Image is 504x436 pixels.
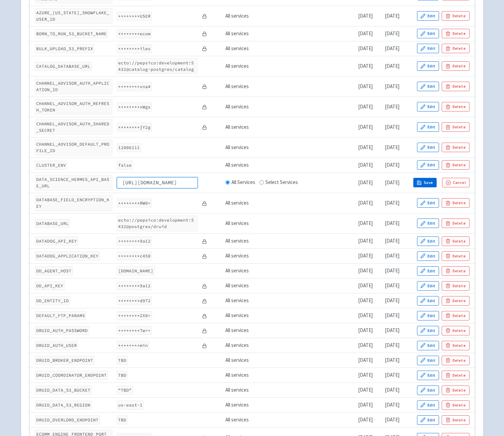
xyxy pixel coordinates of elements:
[385,179,399,186] time: [DATE]
[442,44,469,53] button: Delete
[35,400,92,410] code: DRUID_DATA_S3_REGION
[442,61,469,71] button: Delete
[223,323,304,338] td: All services
[223,234,304,249] td: All services
[442,281,469,291] button: Delete
[223,117,304,137] td: All services
[442,251,469,261] button: Delete
[442,386,469,395] button: Delete
[385,372,399,378] time: [DATE]
[417,356,439,365] button: Edit
[358,416,373,423] time: [DATE]
[417,251,439,261] button: Edit
[35,219,70,228] code: DATABASE_URL
[385,237,399,244] time: [DATE]
[223,137,304,158] td: All services
[442,29,469,38] button: Delete
[417,44,439,53] button: Edit
[35,326,89,335] code: DRUID_AUTH_PASSWORD
[35,29,108,38] code: BORN_TO_RUN_S3_BUCKET_NAME
[117,266,155,275] code: [DOMAIN_NAME]
[358,179,373,186] time: [DATE]
[442,82,469,91] button: Delete
[35,356,94,365] code: DRUID_BROKER_ENDPOINT
[417,11,439,21] button: Edit
[385,144,399,150] time: [DATE]
[442,415,469,425] button: Delete
[117,356,128,365] code: TBD
[223,6,304,26] td: All services
[117,415,128,424] code: TBD
[417,102,439,111] button: Edit
[417,400,439,410] button: Edit
[442,341,469,350] button: Delete
[385,252,399,259] time: [DATE]
[385,124,399,130] time: [DATE]
[417,122,439,132] button: Edit
[35,386,92,395] code: DRUID_DATA_S3_BUCKET
[358,387,373,393] time: [DATE]
[35,195,112,211] code: DATABASE_FIELD_ENCRYPTION_KEY
[385,30,399,37] time: [DATE]
[35,296,70,305] code: DD_ENTITY_ID
[417,386,439,395] button: Edit
[385,387,399,393] time: [DATE]
[417,296,439,306] button: Edit
[358,13,373,19] time: [DATE]
[385,312,399,318] time: [DATE]
[223,353,304,368] td: All services
[442,296,469,306] button: Delete
[117,400,144,410] code: us-east-1
[417,143,439,152] button: Edit
[117,215,198,231] code: ecto://pepsico:development:5432@postgres/druid
[385,327,399,333] time: [DATE]
[358,372,373,378] time: [DATE]
[358,267,373,274] time: [DATE]
[223,158,304,172] td: All services
[442,326,469,335] button: Delete
[223,193,304,213] td: All services
[385,416,399,423] time: [DATE]
[223,368,304,383] td: All services
[442,178,469,187] button: Cancel
[358,103,373,110] time: [DATE]
[417,311,439,320] button: Edit
[35,79,112,94] code: CHANNEL_ADVISOR_AUTH_APPLICATION_ID
[358,401,373,408] time: [DATE]
[35,44,94,53] code: BULK_UPLOAD_S3_PREFIX
[417,341,439,350] button: Edit
[223,398,304,413] td: All services
[358,312,373,318] time: [DATE]
[358,83,373,89] time: [DATE]
[223,308,304,323] td: All services
[417,160,439,170] button: Edit
[117,386,133,395] code: "TBD"
[35,311,86,320] code: DEFAULT_FTP_PARAMS
[385,282,399,289] time: [DATE]
[358,282,373,289] time: [DATE]
[442,198,469,208] button: Delete
[385,45,399,51] time: [DATE]
[442,219,469,228] button: Delete
[417,281,439,291] button: Edit
[385,267,399,274] time: [DATE]
[35,236,78,246] code: DATADOG_API_KEY
[117,177,198,188] input: https://hermes9-kserve.mlops.az.pepstaging.com
[417,266,439,276] button: Edit
[117,161,133,170] code: false
[385,220,399,226] time: [DATE]
[35,99,112,115] code: CHANNEL_ADVISOR_AUTH_REFRESH_TOKEN
[35,140,112,155] code: CHANNEL_ADVISOR_DEFAULT_PROFILE_ID
[358,200,373,206] time: [DATE]
[385,401,399,408] time: [DATE]
[35,251,100,261] code: DATADOG_APPLICATION_KEY
[385,162,399,168] time: [DATE]
[223,213,304,233] td: All services
[117,58,198,74] code: ecto://pepsico:development:5432@catalog-postgres/catalog
[358,357,373,363] time: [DATE]
[442,400,469,410] button: Delete
[413,178,437,187] button: Save
[35,119,112,135] code: CHANNEL_ADVISOR_AUTH_SHARED_SECRET
[417,219,439,228] button: Edit
[223,249,304,264] td: All services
